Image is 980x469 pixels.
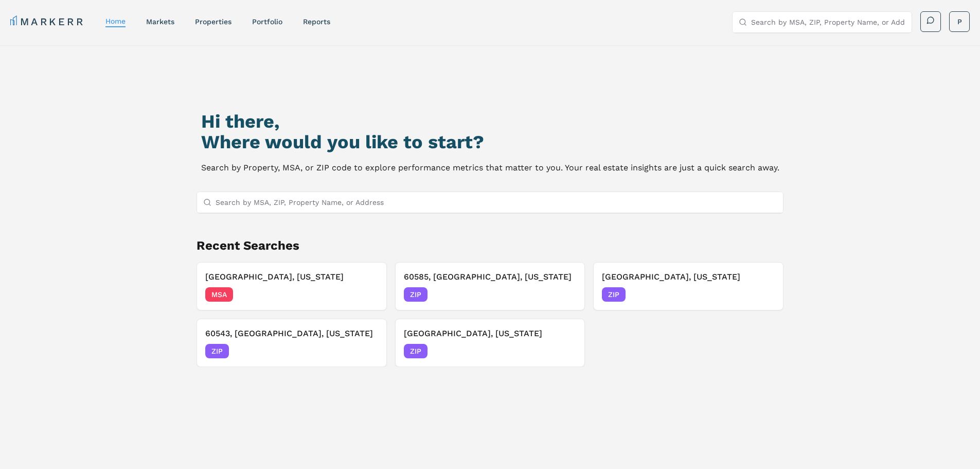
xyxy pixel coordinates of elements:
span: [DATE] [355,346,378,356]
a: markets [146,18,174,26]
button: Remove 55311, Maple Grove, Minnesota[GEOGRAPHIC_DATA], [US_STATE]ZIP[DATE] [395,319,585,367]
h1: Hi there, [201,111,779,132]
span: [DATE] [752,289,775,300]
h2: Recent Searches [197,237,784,254]
a: home [105,17,126,25]
span: ZIP [404,344,427,358]
span: ZIP [404,287,427,302]
a: reports [303,18,330,26]
button: Remove 60544, Plainfield, Illinois[GEOGRAPHIC_DATA], [US_STATE]ZIP[DATE] [593,262,783,310]
span: P [957,16,962,27]
h3: 60585, [GEOGRAPHIC_DATA], [US_STATE] [404,271,577,283]
a: MARKERR [10,14,85,29]
h3: 60543, [GEOGRAPHIC_DATA], [US_STATE] [205,327,378,340]
span: [DATE] [553,289,576,300]
h3: [GEOGRAPHIC_DATA], [US_STATE] [205,271,378,283]
a: Portfolio [252,18,282,26]
button: P [949,11,970,32]
input: Search by MSA, ZIP, Property Name, or Address [751,12,905,32]
h3: [GEOGRAPHIC_DATA], [US_STATE] [404,327,577,340]
span: ZIP [205,344,229,358]
span: ZIP [602,287,626,302]
button: Remove Aberdeen, South Dakota[GEOGRAPHIC_DATA], [US_STATE]MSA[DATE] [197,262,387,310]
span: MSA [205,287,233,302]
a: properties [195,18,231,26]
button: Remove 60585, Plainfield, Illinois60585, [GEOGRAPHIC_DATA], [US_STATE]ZIP[DATE] [395,262,585,310]
p: Search by Property, MSA, or ZIP code to explore performance metrics that matter to you. Your real... [201,161,779,175]
input: Search by MSA, ZIP, Property Name, or Address [216,192,777,213]
button: Remove 60543, Oswego, Illinois60543, [GEOGRAPHIC_DATA], [US_STATE]ZIP[DATE] [197,319,387,367]
span: [DATE] [355,289,378,300]
h3: [GEOGRAPHIC_DATA], [US_STATE] [602,271,775,283]
span: [DATE] [553,346,576,356]
h2: Where would you like to start? [201,132,779,152]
